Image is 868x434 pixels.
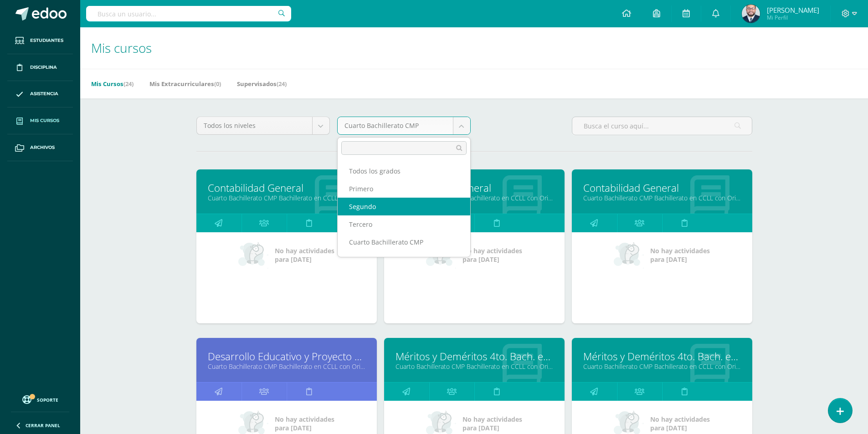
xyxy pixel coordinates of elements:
[338,251,470,269] div: [PERSON_NAME] CMP
[338,233,470,251] div: Cuarto Bachillerato CMP
[338,215,470,233] div: Tercero
[338,162,470,180] div: Todos los grados
[338,198,470,215] div: Segundo
[338,180,470,198] div: Primero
